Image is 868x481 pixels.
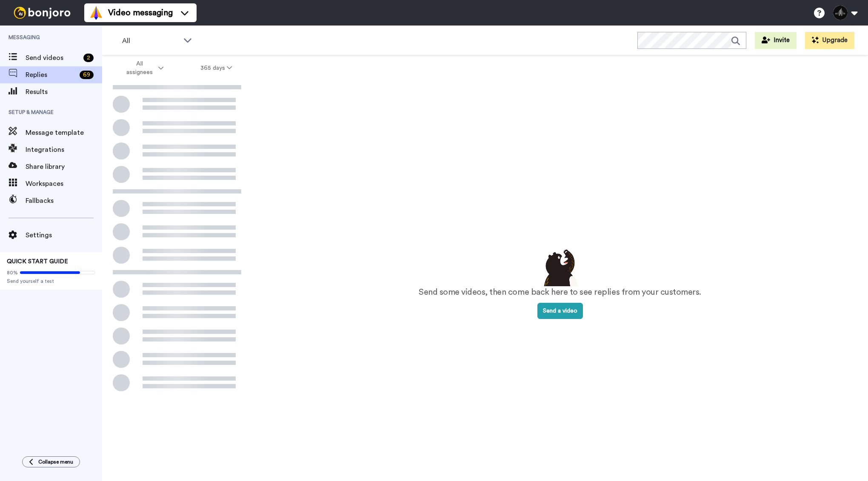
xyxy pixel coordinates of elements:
[539,247,581,286] img: results-emptystates.png
[89,6,103,20] img: vm-color.svg
[122,36,179,46] span: All
[537,308,583,314] a: Send a video
[755,32,797,49] button: Invite
[26,128,102,138] span: Message template
[7,278,95,285] span: Send yourself a test
[80,71,94,79] div: 69
[38,458,73,465] span: Collapse menu
[182,60,251,76] button: 365 days
[83,54,94,62] div: 2
[26,196,102,206] span: Fallbacks
[26,162,102,172] span: Share library
[26,145,102,155] span: Integrations
[26,70,76,80] span: Replies
[122,60,157,77] span: All assignees
[26,53,80,63] span: Send videos
[104,56,182,80] button: All assignees
[7,259,68,265] span: QUICK START GUIDE
[108,7,173,19] span: Video messaging
[419,286,701,299] p: Send some videos, then come back here to see replies from your customers.
[26,179,102,189] span: Workspaces
[10,7,74,19] img: bj-logo-header-white.svg
[26,87,102,97] span: Results
[805,32,854,49] button: Upgrade
[7,269,18,276] span: 80%
[26,230,102,240] span: Settings
[537,303,583,319] button: Send a video
[22,456,80,467] button: Collapse menu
